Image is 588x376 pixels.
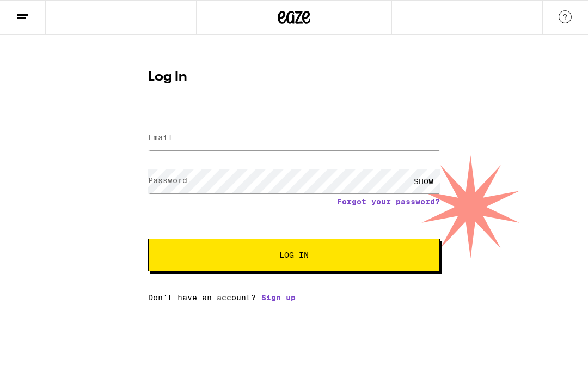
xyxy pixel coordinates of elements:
[148,133,173,142] label: Email
[279,251,309,259] span: Log In
[148,71,440,84] h1: Log In
[261,293,296,302] a: Sign up
[148,239,440,271] button: Log In
[337,197,440,206] a: Forgot your password?
[148,293,440,302] div: Don't have an account?
[148,126,440,150] input: Email
[148,176,187,185] label: Password
[407,169,440,193] div: SHOW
